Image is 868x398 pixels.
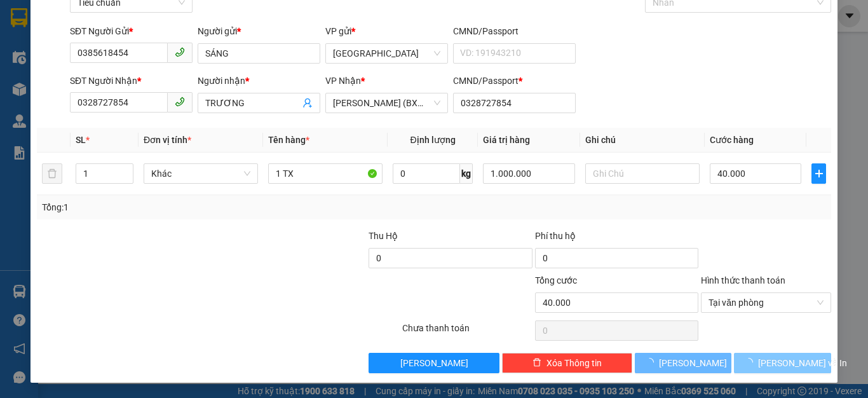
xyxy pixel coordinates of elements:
[144,135,191,145] span: Đơn vị tính
[659,356,727,370] span: [PERSON_NAME]
[333,93,440,113] span: Hồ Chí Minh (BXMT)
[151,164,250,183] span: Khác
[198,74,320,88] div: Người nhận
[709,293,824,312] span: Tại văn phòng
[400,356,468,370] span: [PERSON_NAME]
[483,163,574,184] input: 0
[70,24,193,38] div: SĐT Người Gửi
[401,321,534,343] div: Chưa thanh toán
[744,358,758,367] span: loading
[369,353,499,373] button: [PERSON_NAME]
[70,74,193,88] div: SĐT Người Nhận
[175,47,185,57] span: phone
[325,76,361,86] span: VP Nhận
[635,353,732,373] button: [PERSON_NAME]
[535,275,577,285] span: Tổng cước
[76,135,86,145] span: SL
[175,97,185,107] span: phone
[710,135,754,145] span: Cước hàng
[460,163,473,184] span: kg
[369,231,398,241] span: Thu Hộ
[532,358,541,368] span: delete
[811,163,826,184] button: plus
[734,353,831,373] button: [PERSON_NAME] và In
[645,358,659,367] span: loading
[585,163,700,184] input: Ghi Chú
[453,74,576,88] div: CMND/Passport
[580,128,705,153] th: Ghi chú
[42,200,336,214] div: Tổng: 1
[758,356,847,370] span: [PERSON_NAME] và In
[268,163,383,184] input: VD: Bàn, Ghế
[325,24,448,38] div: VP gửi
[268,135,309,145] span: Tên hàng
[42,163,62,184] button: delete
[502,353,632,373] button: deleteXóa Thông tin
[302,98,313,108] span: user-add
[453,24,576,38] div: CMND/Passport
[198,24,320,38] div: Người gửi
[546,356,602,370] span: Xóa Thông tin
[410,135,455,145] span: Định lượng
[812,168,825,179] span: plus
[535,229,698,248] div: Phí thu hộ
[333,44,440,63] span: Phú Lâm
[701,275,785,285] label: Hình thức thanh toán
[483,135,530,145] span: Giá trị hàng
